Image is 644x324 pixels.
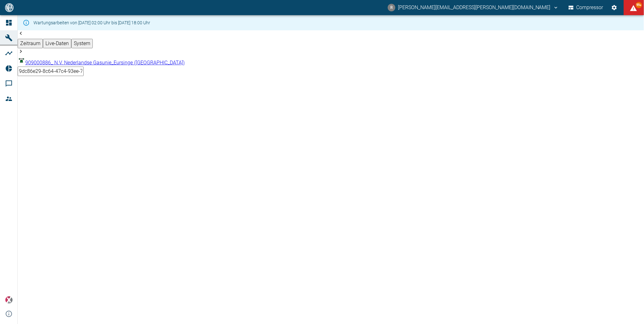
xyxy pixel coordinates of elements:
img: logo [4,3,14,12]
span: 99+ [636,2,642,8]
a: 909000886_ N.V. Nederlandse Gasunie_Eursinge ([GEOGRAPHIC_DATA]) [18,60,185,66]
button: Zeitraum [18,39,43,48]
button: Live-Daten [43,39,71,48]
button: rene.anke@neac.de [387,2,560,13]
span: 909000886_ N.V. Nederlandse Gasunie_Eursinge ([GEOGRAPHIC_DATA]) [25,60,185,66]
button: Einstellungen [609,2,620,13]
div: R [388,4,395,11]
div: Wartungsarbeiten von [DATE] 02:00 Uhr bis [DATE] 18:00 Uhr [33,17,150,28]
button: Compressor [567,2,605,13]
button: System [71,39,93,48]
img: Xplore Logo [5,296,13,304]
